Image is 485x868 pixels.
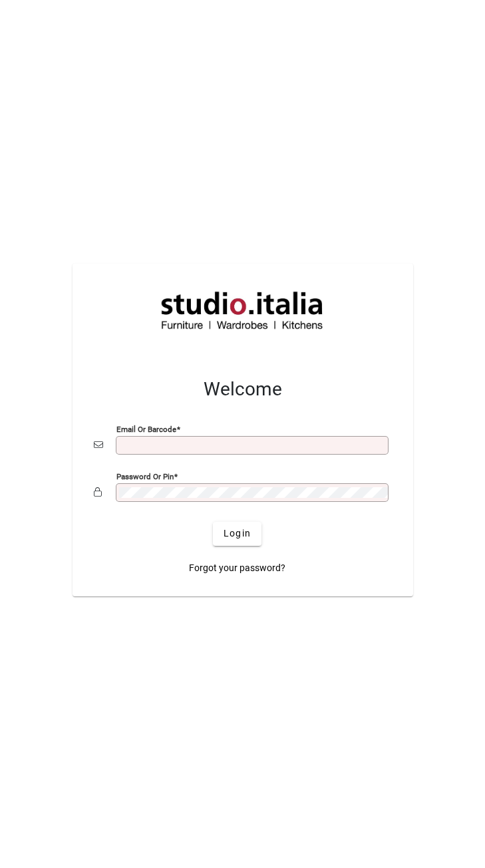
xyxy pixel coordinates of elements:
[213,522,261,546] button: Login
[94,378,392,401] h2: Welcome
[224,527,251,541] span: Login
[184,556,291,580] a: Forgot your password?
[116,424,176,433] mat-label: Email or Barcode
[189,561,285,575] span: Forgot your password?
[116,471,174,481] mat-label: Password or Pin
